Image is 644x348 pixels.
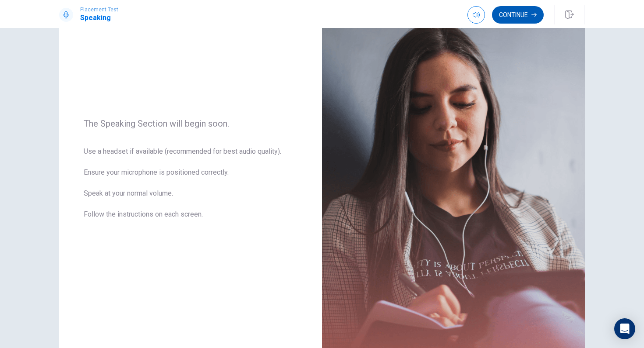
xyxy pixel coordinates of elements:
span: Placement Test [80,7,118,13]
span: Use a headset if available (recommended for best audio quality). Ensure your microphone is positi... [84,146,297,230]
button: Continue [492,6,544,24]
h1: Speaking [80,13,118,23]
span: The Speaking Section will begin soon. [84,118,297,129]
div: Open Intercom Messenger [614,318,635,339]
